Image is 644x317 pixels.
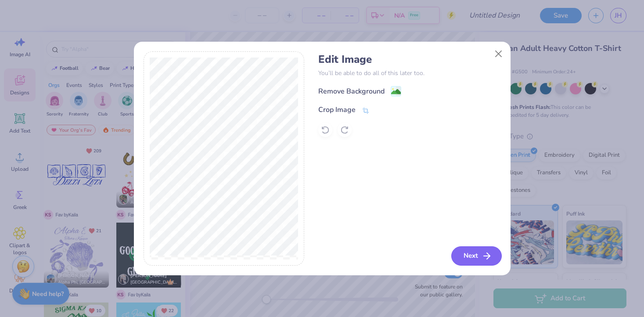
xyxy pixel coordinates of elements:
[451,246,502,266] button: Next
[318,68,500,78] p: You’ll be able to do all of this later too.
[318,86,385,97] div: Remove Background
[318,104,356,115] div: Crop Image
[318,53,500,66] h4: Edit Image
[490,45,507,62] button: Close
